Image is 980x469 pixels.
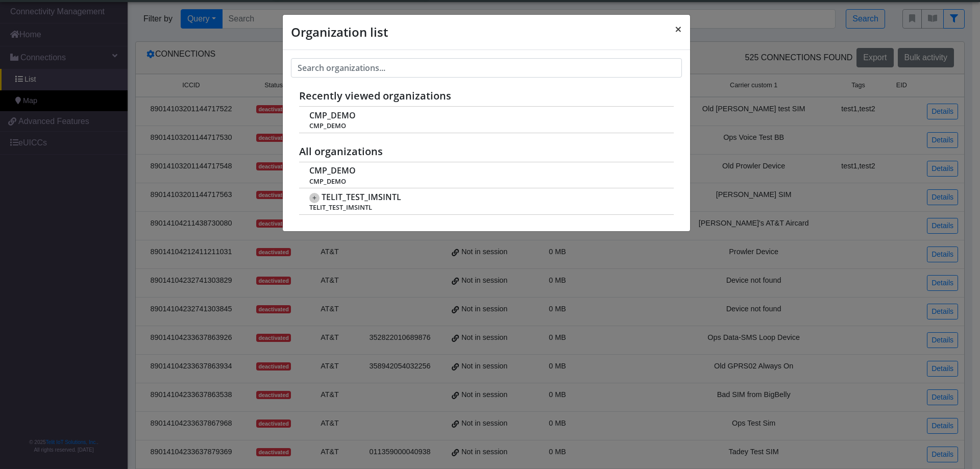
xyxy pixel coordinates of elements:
[675,20,682,37] span: ×
[309,111,356,120] span: CMP_DEMO
[299,145,674,158] h5: All organizations
[309,193,320,203] span: +
[309,204,663,211] span: TELIT_TEST_IMSINTL
[309,122,663,130] span: CMP_DEMO
[309,166,356,176] span: CMP_DEMO
[291,58,682,78] input: Search organizations...
[291,23,388,41] h4: Organization list
[322,192,401,202] span: TELIT_TEST_IMSINTL
[299,90,674,102] h5: Recently viewed organizations
[309,178,663,185] span: CMP_DEMO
